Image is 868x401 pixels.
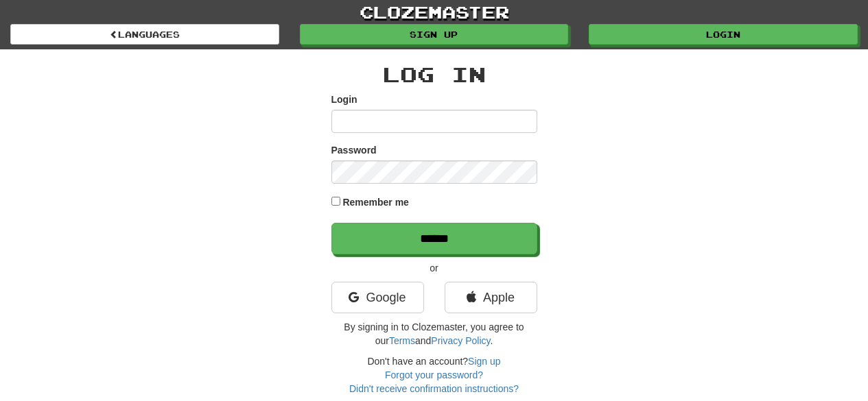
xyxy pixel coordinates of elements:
a: Google [331,282,424,313]
a: Privacy Policy [431,335,490,346]
h2: Log In [331,63,537,86]
a: Apple [445,282,537,313]
a: Forgot your password? [385,369,483,380]
a: Languages [10,24,279,45]
p: By signing in to Clozemaster, you agree to our and . [331,320,537,348]
div: Don't have an account? [331,354,537,396]
a: Login [589,24,858,45]
label: Remember me [342,195,409,209]
label: Password [331,143,377,157]
a: Didn't receive confirmation instructions? [349,383,519,394]
a: Terms [389,335,415,346]
a: Sign up [300,24,569,45]
p: or [331,261,537,275]
label: Login [331,93,357,106]
a: Sign up [468,356,500,367]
